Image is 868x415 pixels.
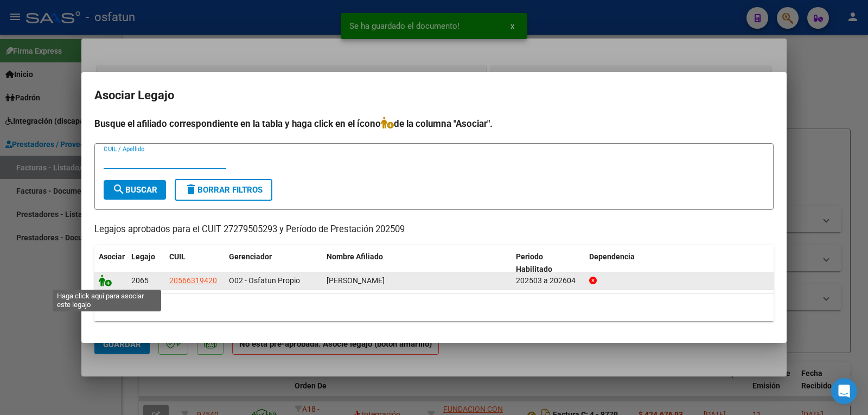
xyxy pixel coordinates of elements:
[94,223,774,237] p: Legajos aprobados para el CUIT 27279505293 y Período de Prestación 202509
[104,180,166,200] button: Buscar
[112,185,157,195] span: Buscar
[585,245,774,281] datatable-header-cell: Dependencia
[322,245,512,281] datatable-header-cell: Nombre Afiliado
[94,85,774,106] h2: Asociar Legajo
[131,276,149,285] span: 2065
[831,378,857,404] div: Open Intercom Messenger
[516,274,580,287] div: 202503 a 202604
[327,276,385,285] span: DIAZ LIAM EMANUEL
[94,245,127,281] datatable-header-cell: Asociar
[112,183,125,196] mat-icon: search
[229,252,272,261] span: Gerenciador
[169,276,217,285] span: 20566319420
[165,245,225,281] datatable-header-cell: CUIL
[99,252,125,261] span: Asociar
[127,245,165,281] datatable-header-cell: Legajo
[175,179,272,201] button: Borrar Filtros
[184,183,197,196] mat-icon: delete
[327,252,383,261] span: Nombre Afiliado
[512,245,585,281] datatable-header-cell: Periodo Habilitado
[225,245,322,281] datatable-header-cell: Gerenciador
[516,252,552,273] span: Periodo Habilitado
[169,252,186,261] span: CUIL
[229,276,300,285] span: O02 - Osfatun Propio
[589,252,635,261] span: Dependencia
[94,294,774,321] div: 1 registros
[131,252,155,261] span: Legajo
[94,117,774,131] h4: Busque el afiliado correspondiente en la tabla y haga click en el ícono de la columna "Asociar".
[184,185,263,195] span: Borrar Filtros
